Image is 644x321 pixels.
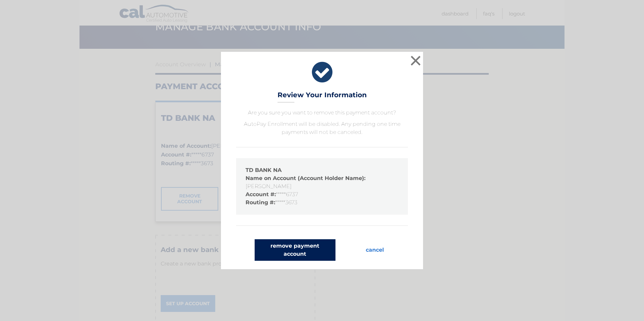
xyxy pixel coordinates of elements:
[246,175,365,181] strong: Name on Account (Account Holder Name):
[409,54,422,67] button: ×
[246,174,398,190] li: [PERSON_NAME]
[246,191,276,198] strong: Account #:
[246,199,275,206] strong: Routing #:
[246,167,282,173] strong: TD BANK NA
[236,109,408,117] p: Are you sure you want to remove this payment account?
[278,91,367,103] h3: Review Your Information
[360,239,389,261] button: cancel
[236,120,408,136] p: AutoPay Enrollment will be disabled. Any pending one time payments will not be canceled.
[255,239,335,261] button: remove payment account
